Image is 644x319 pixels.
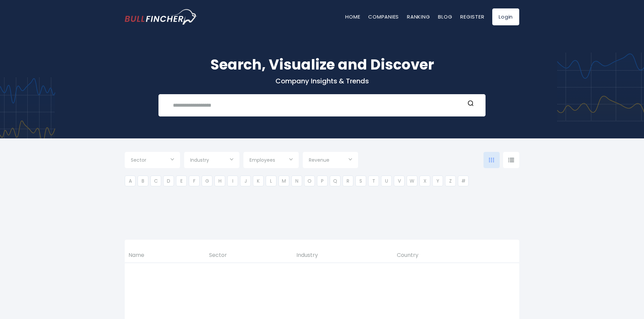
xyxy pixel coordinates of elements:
li: T [368,176,379,186]
li: M [279,176,289,186]
input: Selection [250,155,293,167]
img: icon-comp-list-view.svg [508,158,514,162]
li: V [394,176,405,186]
p: Company Insights & Trends [125,77,519,85]
li: C [150,176,161,186]
li: O [304,176,315,186]
li: # [458,176,469,186]
li: L [266,176,276,186]
th: Name [125,248,205,263]
li: G [202,176,212,186]
li: R [343,176,353,186]
li: A [125,176,136,186]
li: Y [432,176,443,186]
li: I [227,176,238,186]
span: Industry [190,157,209,163]
button: Search [466,100,475,109]
li: Q [330,176,341,186]
img: bullfincher logo [125,9,197,25]
li: B [138,176,148,186]
a: Companies [368,13,399,20]
li: X [419,176,430,186]
input: Selection [131,155,174,167]
a: Home [345,13,360,20]
a: Blog [438,13,452,20]
li: E [176,176,187,186]
li: F [189,176,200,186]
h1: Search, Visualize and Discover [125,54,519,75]
input: Selection [190,155,233,167]
th: Sector [205,248,293,263]
li: W [407,176,417,186]
li: P [317,176,328,186]
li: U [381,176,392,186]
th: Industry [293,248,393,263]
span: Sector [131,157,146,163]
input: Selection [309,155,352,167]
li: Z [445,176,456,186]
a: Register [460,13,484,20]
li: K [253,176,264,186]
span: Revenue [309,157,329,163]
a: Login [492,8,519,25]
li: J [240,176,251,186]
li: N [291,176,302,186]
a: Go to homepage [125,9,197,25]
a: Ranking [407,13,430,20]
li: S [355,176,366,186]
img: icon-comp-grid.svg [489,158,494,162]
li: H [214,176,225,186]
li: D [163,176,174,186]
span: Employees [250,157,275,163]
th: Country [393,248,494,263]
